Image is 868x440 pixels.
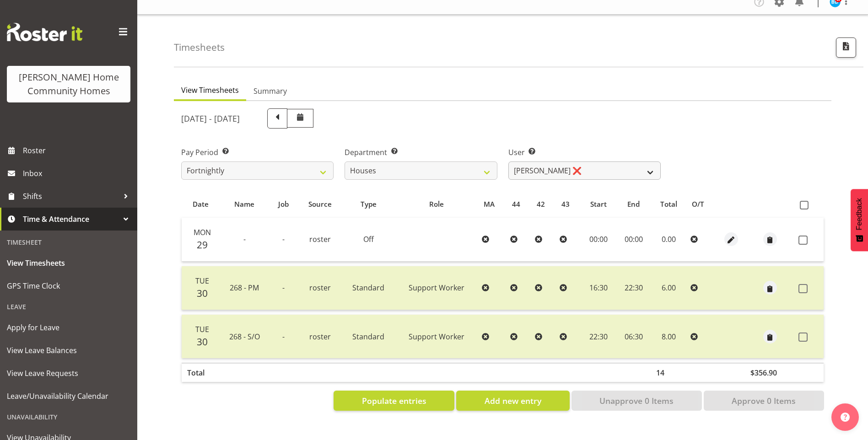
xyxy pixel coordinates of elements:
[836,38,856,58] button: Export CSV
[855,198,863,230] span: Feedback
[508,147,661,158] label: User
[193,199,209,209] span: Date
[2,362,135,385] a: View Leave Requests
[581,266,616,310] td: 16:30
[409,332,464,342] span: Support Worker
[7,321,130,334] span: Apply for Leave
[581,315,616,358] td: 22:30
[2,339,135,362] a: View Leave Balances
[342,218,394,262] td: Off
[23,144,133,157] span: Roster
[7,23,82,41] img: Rosterit website logo
[2,297,135,316] div: Leave
[195,324,209,334] span: Tue
[181,113,240,123] h5: [DATE] - [DATE]
[282,283,285,293] span: -
[16,70,121,98] div: [PERSON_NAME] Home Community Homes
[342,315,394,358] td: Standard
[7,256,130,270] span: View Timesheets
[512,199,520,209] span: 44
[484,199,495,209] span: MA
[409,283,464,293] span: Support Worker
[197,287,208,300] span: 30
[616,218,650,262] td: 00:00
[7,389,130,403] span: Leave/Unavailability Calendar
[197,238,208,251] span: 29
[7,366,130,380] span: View Leave Requests
[2,385,135,408] a: Leave/Unavailability Calendar
[345,147,497,158] label: Department
[571,391,702,411] button: Unapprove 0 Items
[174,42,225,53] h4: Timesheets
[182,363,219,382] th: Total
[181,147,334,158] label: Pay Period
[23,212,119,226] span: Time & Attendance
[197,335,208,348] span: 30
[23,166,133,180] span: Inbox
[334,391,454,411] button: Populate entries
[485,395,541,407] span: Add new entry
[7,343,130,357] span: View Leave Balances
[581,218,616,262] td: 00:00
[651,266,687,310] td: 6.00
[362,395,426,407] span: Populate entries
[253,86,287,97] span: Summary
[234,199,254,209] span: Name
[745,363,795,382] th: $356.90
[278,199,289,209] span: Job
[660,199,677,209] span: Total
[692,199,704,209] span: O/T
[282,234,285,244] span: -
[732,395,796,407] span: Approve 0 Items
[841,413,850,422] img: help-xxl-2.png
[309,283,331,293] span: roster
[627,199,640,209] span: End
[195,276,209,286] span: Tue
[282,332,285,342] span: -
[590,199,607,209] span: Start
[616,315,650,358] td: 06:30
[194,227,211,237] span: Mon
[651,218,687,262] td: 0.00
[7,279,130,293] span: GPS Time Clock
[2,252,135,274] a: View Timesheets
[230,283,259,293] span: 268 - PM
[2,233,135,252] div: Timesheet
[616,266,650,310] td: 22:30
[2,316,135,339] a: Apply for Leave
[243,234,246,244] span: -
[23,189,119,203] span: Shifts
[229,332,260,342] span: 268 - S/O
[181,85,239,96] span: View Timesheets
[342,266,394,310] td: Standard
[2,274,135,297] a: GPS Time Clock
[651,315,687,358] td: 8.00
[309,332,331,342] span: roster
[361,199,377,209] span: Type
[309,234,331,244] span: roster
[704,391,824,411] button: Approve 0 Items
[599,395,674,407] span: Unapprove 0 Items
[851,189,868,251] button: Feedback - Show survey
[456,391,569,411] button: Add new entry
[561,199,570,209] span: 43
[651,363,687,382] th: 14
[2,408,135,426] div: Unavailability
[537,199,545,209] span: 42
[429,199,444,209] span: Role
[308,199,332,209] span: Source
